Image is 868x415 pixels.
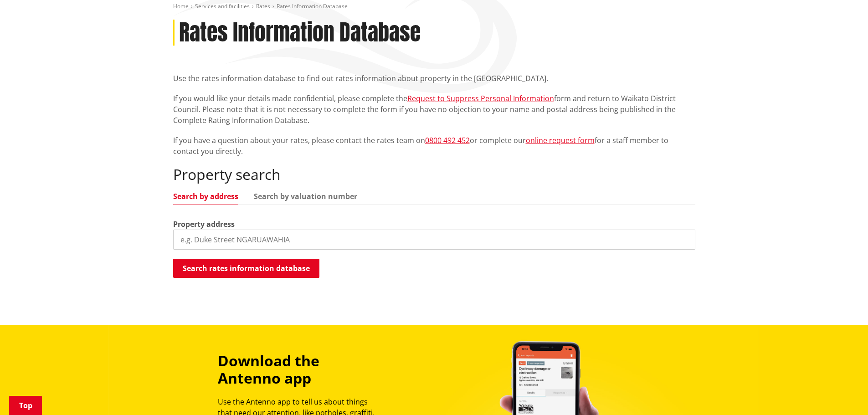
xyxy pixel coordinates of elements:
input: e.g. Duke Street NGARUAWAHIA [173,230,695,250]
a: Services and facilities [195,2,250,10]
h3: Download the Antenno app [218,352,383,387]
h2: Property search [173,166,695,183]
label: Property address [173,219,235,230]
iframe: Messenger Launcher [826,377,859,410]
a: Search by valuation number [254,193,357,200]
a: Rates [256,2,270,10]
p: If you have a question about your rates, please contact the rates team on or complete our for a s... [173,135,695,157]
span: Rates Information Database [277,2,348,10]
a: Request to Suppress Personal Information [407,93,554,103]
nav: breadcrumb [173,3,695,10]
h1: Rates Information Database [179,20,421,46]
p: If you would like your details made confidential, please complete the form and return to Waikato ... [173,93,695,126]
a: 0800 492 452 [425,135,470,145]
p: Use the rates information database to find out rates information about property in the [GEOGRAPHI... [173,73,695,84]
a: Search by address [173,193,238,200]
button: Search rates information database [173,259,319,278]
a: Top [9,396,42,415]
a: online request form [526,135,595,145]
a: Home [173,2,189,10]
